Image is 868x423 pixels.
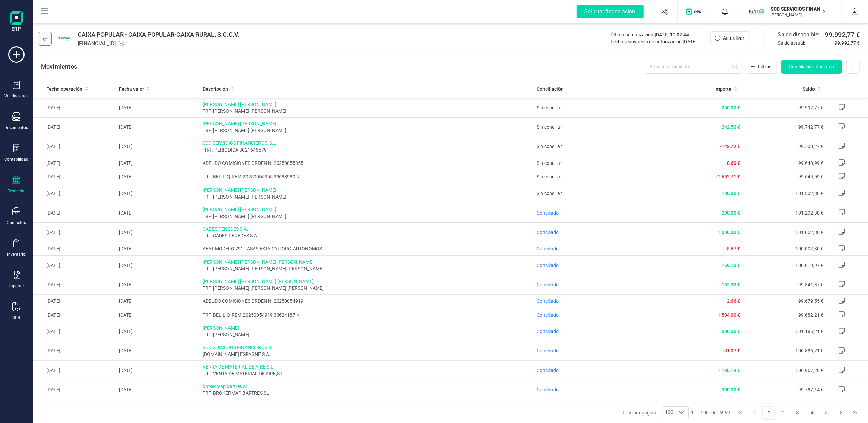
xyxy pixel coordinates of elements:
td: [DATE] [33,184,116,203]
button: Filtros [746,60,777,74]
span: [PERSON_NAME] [PERSON_NAME] [203,120,531,127]
button: Page 4 [806,406,819,419]
span: 99.992,77 € [835,40,860,46]
span: TRF. VENTA DE MATERIAL DE AIRE,S.L. [203,370,531,377]
div: Contabilidad [4,157,28,162]
span: TRF. [PERSON_NAME] [PERSON_NAME] [203,127,531,134]
div: Contactos [7,220,26,225]
span: Conciliado [537,387,559,392]
td: [DATE] [116,242,200,255]
td: [DATE] [116,222,200,242]
span: Conciliación bancaria [789,63,834,70]
button: Actualizar [710,31,750,45]
span: -148,72 € [720,144,740,149]
td: 99.682,21 € [743,308,826,322]
span: SCD SERVICIOS FINANCIEROS S.L [203,344,531,351]
td: [DATE] [33,255,116,275]
input: Buscar movimiento... [644,60,742,74]
button: Logo de OPS [682,1,708,22]
td: [DATE] [33,275,116,294]
span: "TRF. PERIODICA 3021646579" [203,146,531,153]
td: 99.648,99 € [743,156,826,170]
span: TRF. CADES PENEDES S.A. [203,232,531,239]
span: Sin conciliar [537,105,562,110]
td: [DATE] [116,170,200,184]
button: SCSCD SERVICIOS FINANCIEROS SL[PERSON_NAME] [746,1,834,22]
span: Conciliado [537,329,559,334]
span: 242,50 € [722,124,740,130]
img: SC [749,4,764,19]
div: Importar [9,283,25,289]
td: 99.487,14 € [743,399,826,413]
span: 169,10 € [722,263,740,268]
span: [DOMAIN_NAME] ESPAGNE S.A. [203,351,531,358]
span: 1 [691,409,694,416]
span: Conciliado [537,246,559,251]
span: TRF. BEL-LIQ.REM.20250054919 33624187 N [203,312,531,318]
span: [PERSON_NAME] [PERSON_NAME] [PERSON_NAME] [203,258,531,265]
span: 99.992,77 € [825,30,860,40]
td: [DATE] [33,322,116,341]
td: [DATE] [116,399,200,413]
span: brokermap bartres sl [203,383,531,390]
span: Conciliado [537,263,559,268]
td: 100.010,97 € [743,255,826,275]
td: 101.186,21 € [743,322,826,341]
td: [DATE] [33,156,116,170]
p: Movimientos [41,62,77,72]
button: Previous Page [748,406,761,419]
td: [DATE] [116,322,200,341]
span: -1.504,00 € [716,312,740,318]
span: [DATE] 11:02:44 [654,32,689,37]
td: 99.500,27 € [743,137,826,156]
span: [PERSON_NAME] [PERSON_NAME] [203,206,531,213]
td: [DATE] [116,294,200,308]
span: Sin conciliar [537,144,562,149]
span: [FINANCIAL_ID] [78,40,239,48]
span: Fecha valor [119,85,144,92]
span: Conciliado [537,367,559,373]
span: 300,00 € [722,329,740,334]
div: OCR [13,315,20,320]
span: -81,07 € [723,348,740,354]
p: SCD SERVICIOS FINANCIEROS SL [771,5,825,12]
td: [DATE] [116,137,200,156]
span: Conciliación [537,85,564,92]
span: TRF. [PERSON_NAME] [PERSON_NAME] [PERSON_NAME] [203,285,531,292]
div: Inventario [7,252,26,257]
span: Sin conciliar [537,174,562,179]
button: Solicitar financiación [568,1,652,22]
button: Conciliación bancaria [781,60,842,74]
td: [DATE] [116,275,200,294]
span: VENTA DE MATERIAL DE AIRE,S.L. [203,363,531,370]
span: TRF. [PERSON_NAME] [PERSON_NAME] [203,213,531,220]
span: TRF. BROKERMAP BARTRES SL [203,390,531,396]
span: Saldo actual: [778,40,832,46]
td: 100.967,28 € [743,361,826,380]
span: ADEUDO COMISIONES ORDEN N. 20250055355 [203,160,531,167]
span: Descripción [203,85,228,92]
span: AEAT MODELO 791 TASAS ESTADO U ORG.AUTONOMOS [203,245,531,252]
td: 101.002,30 € [743,222,826,242]
span: 200,00 € [722,210,740,216]
p: [PERSON_NAME] [771,12,825,18]
button: Page 5 [820,406,833,419]
td: 99.992,77 € [743,98,826,117]
span: Conciliado [537,348,559,354]
td: [DATE] [33,294,116,308]
button: Page 2 [777,406,790,419]
button: Page 1 [762,406,775,419]
td: [DATE] [33,117,116,137]
span: Conciliado [537,210,559,216]
td: [DATE] [116,341,200,361]
span: CAIXA POPULAR - CAIXA POPULAR-CAIXA RURAL, S.C.C.V. [78,30,239,40]
td: [DATE] [116,255,200,275]
button: Page 3 [791,406,804,419]
td: [DATE] [116,203,200,222]
span: Conciliado [537,298,559,304]
span: 100 [701,409,709,416]
span: TRF. BEL-LIQ.REM.20250055355 33688980 N [203,173,531,180]
span: [PERSON_NAME] [PERSON_NAME] [203,187,531,193]
td: [DATE] [33,137,116,156]
span: Sin conciliar [537,124,562,130]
